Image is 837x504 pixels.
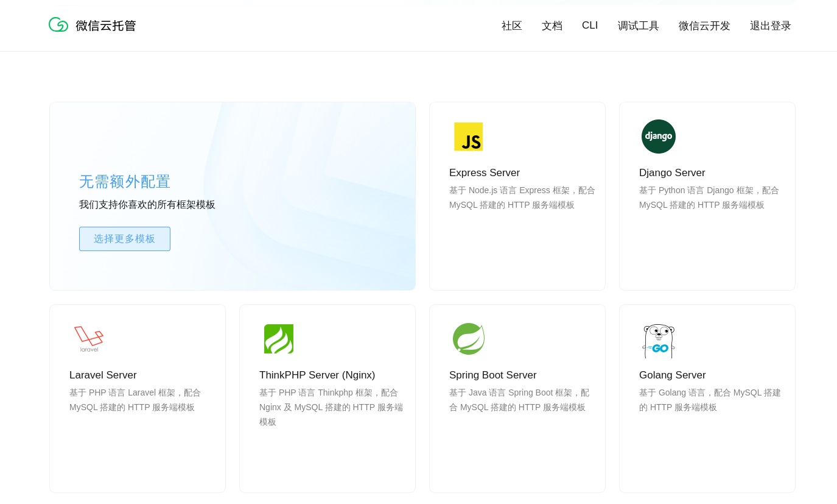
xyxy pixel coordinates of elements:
p: 基于 Golang 语言，配合 MySQL 搭建的 HTTP 服务端模板 [639,385,785,444]
p: 基于 Java 语言 Spring Boot 框架，配合 MySQL 搭建的 HTTP 服务端模板 [449,385,595,444]
a: 文档 [542,19,562,33]
a: 退出登录 [750,19,791,33]
p: Spring Boot Server [449,368,595,383]
a: 调试工具 [618,19,659,33]
a: 微信云开发 [679,19,730,33]
p: Laravel Server [69,368,215,383]
a: 社区 [502,19,522,33]
p: 基于 PHP 语言 Laravel 框架，配合 MySQL 搭建的 HTTP 服务端模板 [69,385,215,444]
a: CLI [582,20,598,32]
span: 选择更多模板 [80,232,170,246]
a: 微信云托管 [46,28,144,38]
p: 基于 Node.js 语言 Express 框架，配合 MySQL 搭建的 HTTP 服务端模板 [449,183,595,241]
p: ThinkPHP Server (Nginx) [259,368,405,383]
p: 无需额外配置 [79,169,262,194]
img: 微信云托管 [46,12,144,37]
p: Golang Server [639,368,785,383]
p: 基于 Python 语言 Django 框架，配合 MySQL 搭建的 HTTP 服务端模板 [639,183,785,241]
p: 我们支持你喜欢的所有框架模板 [79,199,262,212]
p: Django Server [639,166,785,180]
p: 基于 PHP 语言 Thinkphp 框架，配合 Nginx 及 MySQL 搭建的 HTTP 服务端模板 [259,385,405,444]
p: Express Server [449,166,595,180]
